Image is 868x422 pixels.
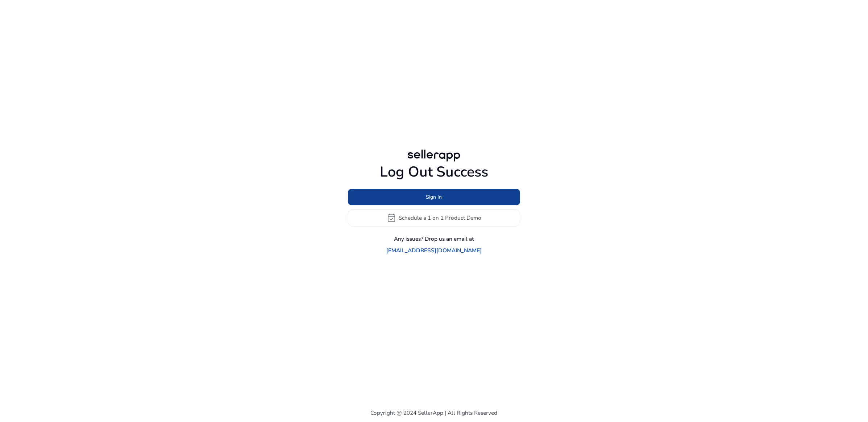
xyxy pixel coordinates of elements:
span: Sign In [426,193,442,201]
p: Any issues? Drop us an email at [394,235,474,243]
a: [EMAIL_ADDRESS][DOMAIN_NAME] [386,246,482,255]
button: event_availableSchedule a 1 on 1 Product Demo [348,209,520,227]
h1: Log Out Success [348,164,520,181]
span: event_available [387,213,396,223]
button: Sign In [348,189,520,205]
